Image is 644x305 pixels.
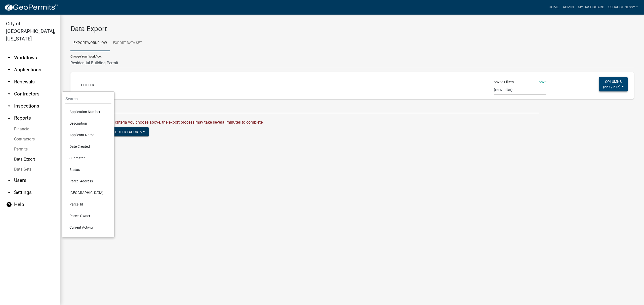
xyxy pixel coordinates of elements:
button: Columns(557 / 575) [599,77,628,91]
input: Search... [65,94,111,104]
i: arrow_drop_up [6,115,12,121]
li: Description [65,118,111,129]
a: sshaughnessy [606,3,640,12]
li: Current Activity [65,222,111,233]
a: Home [547,3,561,12]
button: Scheduled Exports [102,127,149,136]
li: Applicant Name [65,129,111,141]
li: Date Created [65,141,111,152]
i: help [6,201,12,208]
li: Submitter [65,152,111,164]
i: arrow_drop_down [6,67,12,73]
a: Export Workflow [70,35,110,51]
span: Saved Filters [494,79,514,85]
h3: Data Export [70,25,634,33]
i: arrow_drop_down [6,79,12,85]
i: arrow_drop_down [6,55,12,61]
span: Note: Depending on the criteria you choose above, the export process may take several minutes to ... [72,120,264,125]
a: My Dashboard [576,3,606,12]
a: + Filter [76,80,98,89]
li: Application Number [65,106,111,118]
a: Admin [561,3,576,12]
li: [GEOGRAPHIC_DATA] [65,187,111,198]
li: Parcel Owner [65,210,111,222]
i: arrow_drop_down [6,189,12,195]
i: arrow_drop_down [6,177,12,183]
li: Parcel Id [65,198,111,210]
li: Parcel Address [65,175,111,187]
i: arrow_drop_down [6,91,12,97]
a: Export Data Set [110,35,145,51]
i: arrow_drop_down [6,103,12,109]
li: Status [65,164,111,175]
a: Save [539,80,546,84]
span: 557 / 575 [604,85,619,89]
input: Search for applications! [70,103,539,113]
